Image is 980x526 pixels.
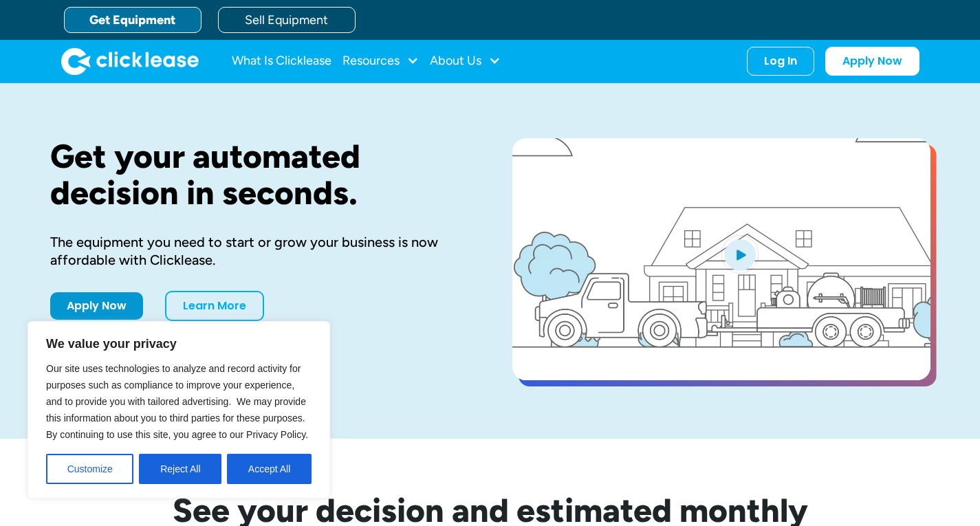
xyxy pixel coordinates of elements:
img: Blue play button logo on a light blue circular background [721,235,759,274]
div: The equipment you need to start or grow your business is now affordable with Clicklease. [50,233,468,269]
h1: Get your automated decision in seconds. [50,138,468,211]
p: We value your privacy [46,336,312,352]
a: Get Equipment [64,7,202,33]
button: Reject All [139,454,221,484]
a: home [61,47,199,75]
a: Apply Now [825,47,919,76]
div: We value your privacy [28,321,330,498]
a: What Is Clicklease [232,47,331,75]
a: Sell Equipment [218,7,356,33]
a: open lightbox [512,138,930,380]
a: Apply Now [50,292,143,320]
div: Log In [764,54,797,68]
button: Customize [46,454,133,484]
a: Learn More [165,291,264,321]
span: Our site uses technologies to analyze and record activity for purposes such as compliance to impr... [46,363,308,440]
img: Clicklease logo [61,47,199,75]
div: About Us [430,47,501,75]
div: Resources [342,47,419,75]
button: Accept All [227,454,312,484]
